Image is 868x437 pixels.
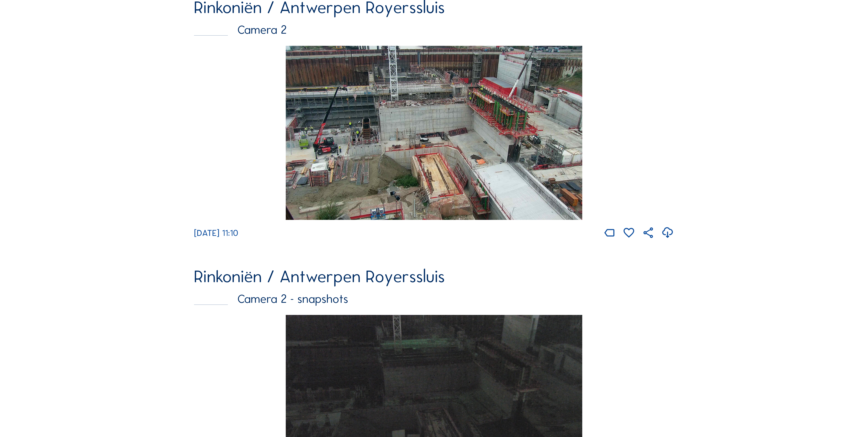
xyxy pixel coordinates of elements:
[194,24,674,36] div: Camera 2
[194,293,674,305] div: Camera 2 - snapshots
[194,228,238,238] span: [DATE] 11:10
[194,268,674,285] div: Rinkoniën / Antwerpen Royerssluis
[286,46,582,220] img: Image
